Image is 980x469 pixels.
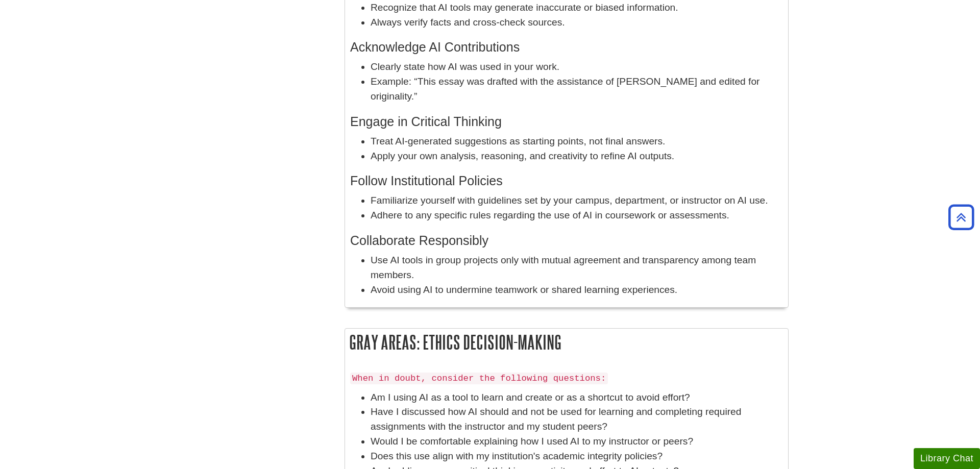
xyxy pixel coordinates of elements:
li: Treat AI-generated suggestions as starting points, not final answers. [371,134,783,149]
li: Example: “This essay was drafted with the assistance of [PERSON_NAME] and edited for originality.” [371,75,783,104]
h3: Engage in Critical Thinking [350,114,783,129]
li: Use AI tools in group projects only with mutual agreement and transparency among team members. [371,253,783,283]
h3: Acknowledge AI Contributions [350,40,783,55]
li: Always verify facts and cross-check sources. [371,15,783,30]
li: Am I using AI as a tool to learn and create or as a shortcut to avoid effort? [371,390,783,405]
li: Avoid using AI to undermine teamwork or shared learning experiences. [371,283,783,298]
h3: Follow Institutional Policies [350,174,783,188]
li: Adhere to any specific rules regarding the use of AI in coursework or assessments. [371,208,783,223]
a: Back to Top [945,210,977,224]
li: Clearly state how AI was used in your work. [371,60,783,75]
li: Apply your own analysis, reasoning, and creativity to refine AI outputs. [371,149,783,164]
li: Does this use align with my institution's academic integrity policies? [371,449,783,464]
button: Library Chat [914,448,980,469]
li: Have I discussed how AI should and not be used for learning and completing required assignments w... [371,405,783,434]
code: When in doubt, consider the following questions: [350,373,608,384]
h2: Gray Areas: Ethics Decision-Making [345,329,788,356]
h3: Collaborate Responsibly [350,233,783,248]
li: Familiarize yourself with guidelines set by your campus, department, or instructor on AI use. [371,193,783,208]
li: Recognize that AI tools may generate inaccurate or biased information. [371,1,783,15]
li: Would I be comfortable explaining how I used AI to my instructor or peers? [371,434,783,449]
